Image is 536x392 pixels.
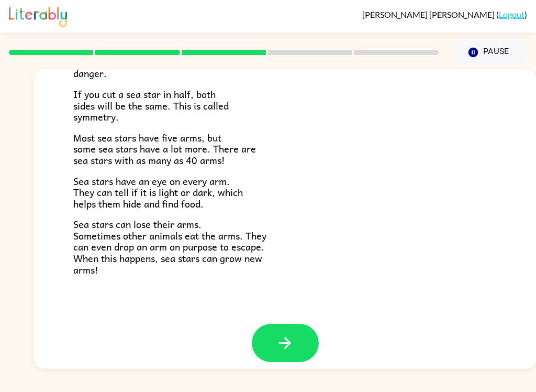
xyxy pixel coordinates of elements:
[451,40,527,64] button: Pause
[499,9,524,19] a: Logout
[73,86,229,124] span: If you cut a sea star in half, both sides will be the same. This is called symmetry.
[73,173,243,211] span: Sea stars have an eye on every arm. They can tell if it is light or dark, which helps them hide a...
[73,216,266,277] span: Sea stars can lose their arms. Sometimes other animals eat the arms. They can even drop an arm on...
[73,130,256,168] span: Most sea stars have five arms, but some sea stars have a lot more. There are sea stars with as ma...
[9,4,67,27] img: Literably
[362,9,527,19] div: ( )
[362,9,496,19] span: [PERSON_NAME] [PERSON_NAME]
